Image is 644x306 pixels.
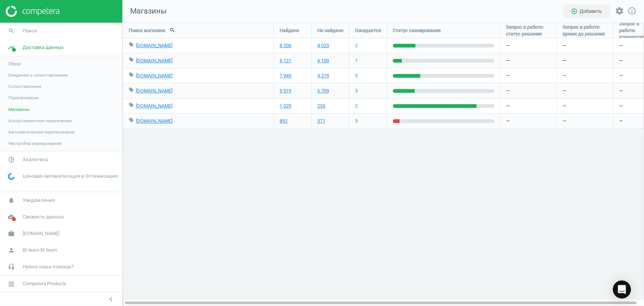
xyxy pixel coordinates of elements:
[8,118,72,124] span: Ассортиментное пересечение
[123,6,167,17] span: Магазины
[317,72,329,79] a: 4,279
[23,247,57,254] span: BI team BI team
[23,156,48,163] span: Аналитика
[4,260,18,274] i: headset_mic
[129,72,134,77] i: local_offer
[355,118,358,125] span: 3
[317,42,329,49] a: 4,023
[317,118,325,125] a: 371
[106,295,115,304] i: chevron_left
[280,72,291,79] a: 7,949
[136,118,172,124] a: [DOMAIN_NAME]
[8,129,75,135] span: Автоматические перепроверки
[317,57,329,64] a: 6,109
[563,57,566,64] span: —
[563,24,607,37] span: Запрос в работе: время до решения
[627,6,636,15] i: info_outline
[571,8,578,15] i: add_circle_outline
[355,103,358,109] span: 2
[355,57,358,64] span: 1
[101,294,120,304] button: chevron_left
[136,43,172,48] a: [DOMAIN_NAME]
[136,88,172,94] a: [DOMAIN_NAME]
[563,5,610,18] button: add_circle_outlineДобавить
[393,27,441,34] span: Статус сканирования
[6,6,59,17] img: ajHJNr6hYgQAAAAASUVORK5CYII=
[506,24,551,37] span: Запрос в работе: статус решения
[317,27,343,34] span: Не найдено
[8,83,41,89] span: Сопоставления
[4,152,18,167] i: pie_chart_outlined
[8,72,68,78] span: Сведения о сопоставлениях
[563,42,566,49] span: —
[8,140,61,146] span: Настройка сканирования
[280,118,287,125] a: 892
[615,6,624,15] i: settings
[355,88,358,94] span: 3
[129,117,134,123] i: local_offer
[4,24,18,38] i: search
[4,226,18,241] i: work
[280,27,299,34] span: Найдено
[563,88,566,94] span: —
[23,44,63,51] span: Доставка данных
[4,210,18,224] i: cloud_done
[4,193,18,208] i: notifications
[500,98,556,113] div: —
[563,103,566,109] span: —
[500,68,556,83] div: —
[23,214,64,220] span: Свежесть данных
[23,28,37,34] span: Поиск
[123,23,274,38] div: Поиск магазина
[8,106,29,112] span: Магазины
[165,24,180,37] button: search
[355,27,381,34] span: Ожидается
[500,114,556,128] div: —
[4,243,18,257] i: person
[4,40,18,55] i: timeline
[8,61,21,67] span: Обзор
[355,42,358,49] span: 2
[8,95,39,101] span: Перепроверки
[23,197,55,204] span: Уведомления
[8,173,15,180] img: wGWNvw8QSZomAAAAABJRU5ErkJggg==
[563,72,566,79] span: —
[129,42,134,47] i: local_offer
[627,6,636,16] a: info_outline
[563,118,566,125] span: —
[500,38,556,53] div: —
[500,83,556,98] div: —
[355,72,358,79] span: 3
[23,263,74,270] span: Нужна наша помощь?
[613,280,631,298] div: Open Intercom Messenger
[129,87,134,92] i: local_offer
[500,53,556,68] div: —
[317,88,329,94] a: 6,709
[612,3,627,19] button: settings
[23,230,59,237] span: [DOMAIN_NAME]
[280,57,291,64] a: 6,121
[280,88,291,94] a: 5,519
[280,103,291,109] a: 1,029
[317,103,325,109] a: 235
[136,58,172,63] a: [DOMAIN_NAME]
[136,103,172,109] a: [DOMAIN_NAME]
[280,42,291,49] a: 8,206
[129,102,134,108] i: local_offer
[23,280,66,287] span: Competera Products
[23,173,118,180] span: Ценовая Автоматизация и Оптимизация
[129,57,134,62] i: local_offer
[136,73,172,78] a: [DOMAIN_NAME]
